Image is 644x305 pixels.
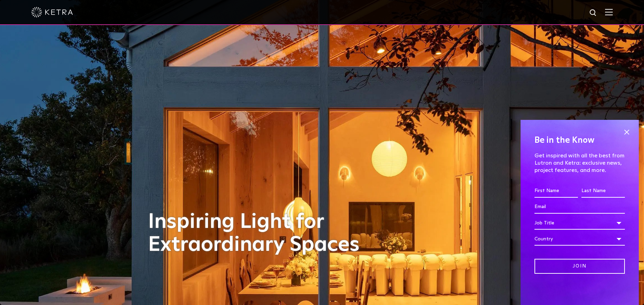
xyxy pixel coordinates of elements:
div: Job Title [534,216,625,230]
img: ketra-logo-2019-white [31,7,73,17]
h4: Be in the Know [534,134,625,147]
div: Country [534,232,625,246]
img: search icon [589,9,598,17]
input: First Name [534,184,578,198]
input: Email [534,200,625,214]
input: Last Name [581,184,625,198]
input: Join [534,259,625,274]
img: Hamburger%20Nav.svg [605,9,613,15]
h1: Inspiring Light for Extraordinary Spaces [148,211,374,256]
p: Get inspired with all the best from Lutron and Ketra: exclusive news, project features, and more. [534,152,625,174]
